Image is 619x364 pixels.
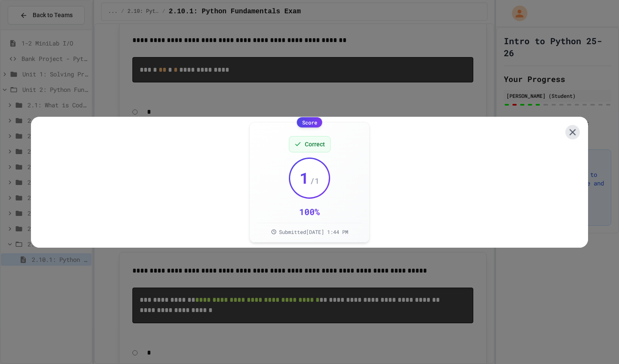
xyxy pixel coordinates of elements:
div: Score [297,117,322,127]
span: Submitted [DATE] 1:44 PM [279,228,348,235]
span: 1 [300,169,309,186]
span: / 1 [310,175,319,187]
span: Correct [305,140,325,149]
div: 100 % [299,206,320,218]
